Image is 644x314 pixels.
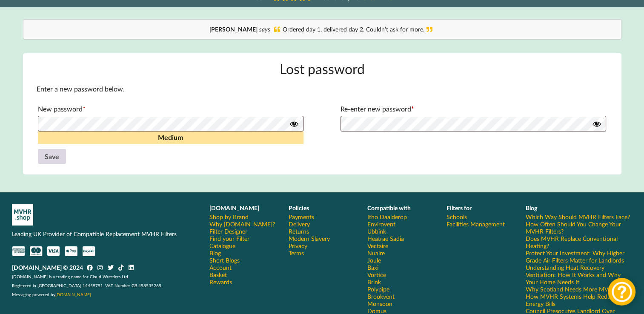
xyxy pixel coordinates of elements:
[367,213,407,220] a: Itho Daalderop
[367,228,386,235] a: Ubbink
[367,293,395,300] a: Brookvent
[367,204,411,211] b: Compatible with
[38,102,304,116] label: New password
[526,235,632,249] a: Does MVHR Replace Conventional Heating?
[367,235,404,242] a: Heatrae Sadia
[367,257,381,264] a: Joule
[12,292,91,297] span: Messaging powered by
[12,283,162,288] span: Registered in [GEOGRAPHIC_DATA] 14459751. VAT Number GB 458535265.
[367,278,381,285] a: Brink
[55,292,91,297] a: [DOMAIN_NAME]
[209,278,232,285] a: Rewards
[367,242,388,249] a: Vectaire
[209,228,247,235] a: Filter Designer
[526,213,630,220] a: Which Way Should MVHR Filters Face?
[526,285,617,293] a: Why Scotland Needs More MVHR
[367,300,392,307] a: Monsoon
[12,230,197,238] p: Leading UK Provider of Compatible Replacement MVHR Filters
[289,119,299,128] button: Hide password
[37,84,608,94] p: Enter a new password below.
[341,102,607,116] label: Re-enter new password
[526,293,632,307] a: How MVHR Systems Help Reduce Energy Bills
[37,60,608,77] h1: Lost password
[526,249,632,264] a: Protect Your Investment: Why Higher Grade Air Filters Matter for Landlords
[209,26,258,33] b: [PERSON_NAME]
[592,119,601,128] button: Hide password
[526,264,632,285] a: Understanding Heat Recovery Ventilation: How It Works and Why Your Home Needs It
[289,213,314,220] a: Payments
[526,220,632,235] a: How Often Should You Change Your MVHR Filters?
[526,204,537,211] b: Blog
[367,285,389,293] a: Polypipe
[289,220,310,228] a: Delivery
[38,149,66,164] button: Save
[289,228,309,235] a: Returns
[209,257,240,264] a: Short Blogs
[209,213,249,220] a: Shop by Brand
[209,242,235,249] a: Catalogue
[289,242,307,249] a: Privacy
[367,249,385,257] a: Nuaire
[209,220,275,228] a: Why [DOMAIN_NAME]?
[367,264,378,271] a: Baxi
[289,235,330,242] a: Modern Slavery
[289,204,309,211] b: Policies
[12,264,83,271] b: [DOMAIN_NAME] © 2024
[209,271,227,278] a: Basket
[209,249,221,257] a: Blog
[447,204,472,211] b: Filters for
[32,25,613,34] div: Ordered day 1, delivered day 2. Couldn’t ask for more.
[12,274,128,279] span: [DOMAIN_NAME] is a trading name for Cloud Wrestlers Ltd
[38,131,304,144] div: Medium
[209,235,249,242] a: Find your Filter
[12,204,33,226] img: mvhr-inverted.png
[367,271,386,278] a: Vortice
[289,249,304,257] a: Terms
[447,213,467,220] a: Schools
[367,220,395,228] a: Envirovent
[209,204,259,211] b: [DOMAIN_NAME]
[447,220,505,228] a: Facilities Management
[259,26,270,33] i: says
[209,264,232,271] a: Account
